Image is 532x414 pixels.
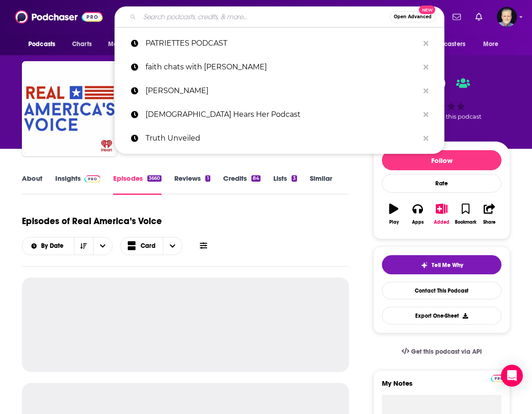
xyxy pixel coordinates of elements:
div: Apps [412,220,424,225]
button: Show profile menu [497,7,517,27]
div: Rate [382,174,501,193]
a: Show notifications dropdown [449,9,464,25]
span: More [483,38,499,51]
button: Added [430,198,454,231]
a: Reviews1 [174,174,210,195]
button: Bookmark [454,198,477,231]
span: By Date [41,243,67,249]
span: Logged in as JonesLiterary [497,7,517,27]
button: open menu [22,243,74,249]
button: Open AdvancedNew [390,11,436,22]
button: tell me why sparkleTell Me Why [382,255,501,274]
div: Open Intercom Messenger [501,365,523,387]
div: Added [434,220,449,225]
button: Sort Direction [74,237,93,255]
span: Card [141,243,156,249]
img: User Profile [497,7,517,27]
div: Bookmark [455,220,476,225]
img: Podchaser Pro [84,175,100,183]
div: 3 [292,175,297,182]
h2: Choose List sort [22,237,113,255]
button: Play [382,198,406,231]
span: Open Advanced [394,15,432,19]
a: About [22,174,42,195]
div: Share [483,220,495,225]
button: Share [478,198,501,231]
p: PATRIETTES PODCAST [146,31,419,55]
a: Similar [310,174,332,195]
input: Search podcasts, credits, & more... [140,10,390,24]
div: 84 [251,175,261,182]
button: Follow [382,150,501,170]
span: Monitoring [108,38,141,51]
a: Charts [66,36,97,53]
img: tell me why sparkle [421,262,428,269]
button: Choose View [120,237,183,255]
span: Tell Me Why [432,262,463,269]
span: Podcasts [28,38,55,51]
img: Real America’s Voice [24,63,115,154]
a: PATRIETTES PODCAST [115,31,444,55]
a: faith chats with [PERSON_NAME] [115,55,444,79]
img: Podchaser Pro [491,375,507,382]
span: rated this podcast [428,113,481,120]
p: God Hears Her Podcast [146,103,419,126]
img: Podchaser - Follow, Share and Rate Podcasts [15,8,103,26]
a: Pro website [491,373,507,382]
a: Show notifications dropdown [472,9,486,25]
a: [DEMOGRAPHIC_DATA] Hears Her Podcast [115,103,444,126]
a: Truth Unveiled [115,126,444,150]
p: faith chats with andrew brunet [146,55,419,79]
a: Get this podcast via API [394,341,489,363]
div: 3660 [147,175,162,182]
span: New [419,5,435,14]
span: Get this podcast via API [411,348,482,356]
h1: Episodes of Real America’s Voice [22,215,162,227]
div: Search podcasts, credits, & more... [115,6,444,27]
button: Export One-Sheet [382,307,501,325]
a: InsightsPodchaser Pro [55,174,100,195]
a: Lists3 [273,174,297,195]
label: My Notes [382,379,501,395]
span: Charts [72,38,92,51]
button: Apps [406,198,429,231]
a: Contact This Podcast [382,282,501,299]
button: open menu [102,36,152,53]
a: [PERSON_NAME] [115,79,444,103]
a: Episodes3660 [113,174,162,195]
div: Play [389,220,399,225]
div: 1 [205,175,210,182]
a: Credits84 [223,174,261,195]
button: open menu [93,237,112,255]
button: open menu [22,36,67,53]
p: Truth Unveiled [146,126,419,150]
p: andrew brunet [146,79,419,103]
button: open menu [416,36,479,53]
button: open menu [477,36,510,53]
